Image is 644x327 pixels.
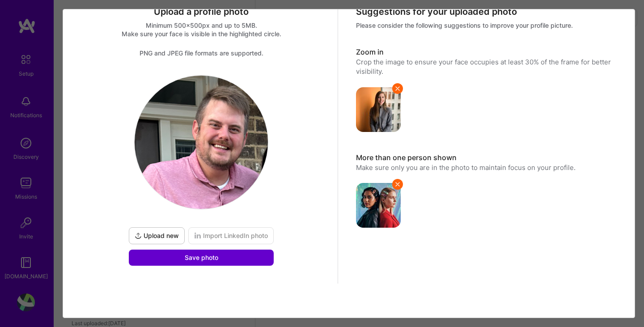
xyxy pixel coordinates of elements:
[129,250,274,266] button: Save photo
[72,21,331,30] div: Minimum 500x500px and up to 5MB.
[356,183,401,228] img: avatar
[188,227,274,244] button: Import LinkedIn photo
[194,232,201,239] i: icon LinkedInDarkV2
[135,76,268,209] img: logo
[185,253,218,262] span: Save photo
[129,227,185,244] button: Upload new
[72,30,331,38] div: Make sure your face is visible in the highlighted circle.
[135,231,179,240] span: Upload new
[135,232,142,239] i: icon UploadDark
[356,87,401,132] img: avatar
[72,6,331,17] div: Upload a profile photo
[356,6,615,17] div: Suggestions for your uploaded photo
[356,57,615,76] div: Crop the image to ensure your face occupies at least 30% of the frame for better visibility.
[194,231,268,240] span: Import LinkedIn photo
[356,163,615,172] div: Make sure only you are in the photo to maintain focus on your profile.
[72,49,331,57] div: PNG and JPEG file formats are supported.
[356,47,615,57] div: Zoom in
[356,21,615,30] div: Please consider the following suggestions to improve your profile picture.
[127,75,275,266] div: logoUpload newImport LinkedIn photoSave photo
[356,153,615,163] div: More than one person shown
